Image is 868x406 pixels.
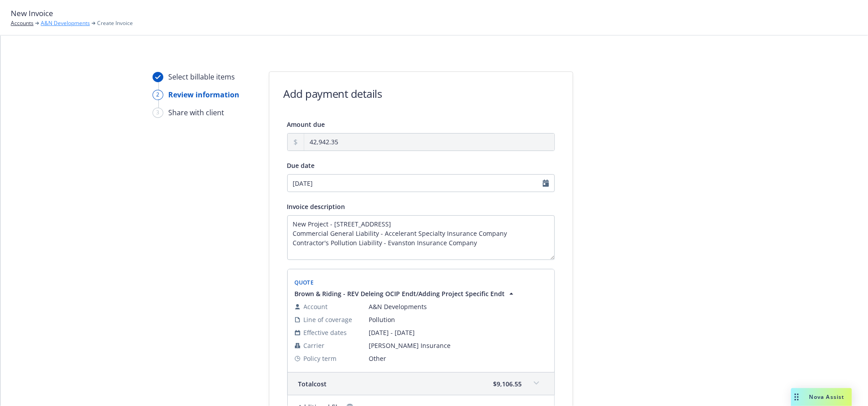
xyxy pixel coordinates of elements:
div: 3 [153,108,163,118]
h1: Add payment details [284,86,382,101]
span: Carrier [304,341,325,350]
div: Select billable items [169,71,235,82]
span: $9,106.55 [494,379,522,389]
div: 2 [153,90,163,100]
span: A&N Developments [369,302,547,311]
span: Create Invoice [97,19,133,27]
span: Brown & Riding - REV Deleing OCIP Endt/Adding Project Specific Endt [295,289,505,298]
textarea: Enter invoice description here [287,215,555,260]
input: MM/DD/YYYY [287,174,555,192]
button: Nova Assist [791,388,852,406]
span: Nova Assist [809,393,845,401]
a: Accounts [11,19,34,27]
span: Amount due [287,120,325,129]
span: [DATE] - [DATE] [369,328,547,337]
span: Effective dates [304,328,347,337]
div: Review information [169,89,240,100]
span: Invoice description [287,202,345,211]
span: Line of coverage [304,315,353,324]
div: Share with client [169,107,225,118]
span: Account [304,302,328,311]
div: Drag to move [791,388,802,406]
span: Pollution [369,315,547,324]
span: New Invoice [11,8,53,19]
span: Other [369,354,547,363]
span: Policy term [304,354,337,363]
button: Brown & Riding - REV Deleing OCIP Endt/Adding Project Specific Endt [295,289,516,298]
span: Total cost [298,379,327,389]
input: 0.00 [304,134,554,151]
span: Quote [295,279,314,286]
div: Totalcost$9,106.55 [288,373,554,395]
span: Due date [287,161,315,170]
a: A&N Developments [41,19,90,27]
span: [PERSON_NAME] Insurance [369,341,547,350]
